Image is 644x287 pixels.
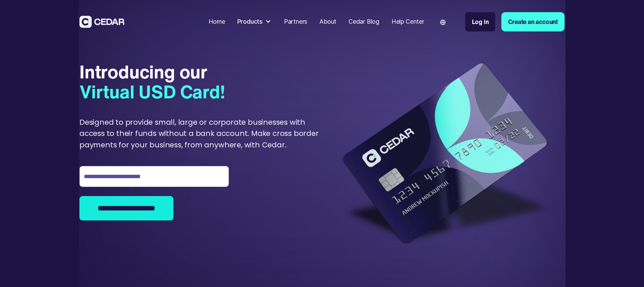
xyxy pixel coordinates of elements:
[284,17,307,26] div: Partners
[349,17,379,26] div: Cedar Blog
[316,14,339,30] a: About
[237,17,263,26] div: Products
[281,14,310,30] a: Partners
[472,17,489,26] div: Log in
[206,14,228,30] a: Home
[79,117,319,151] div: Designed to provide small, large or corporate businesses with access to their funds without a ban...
[319,17,336,26] div: About
[234,14,275,29] div: Products
[345,14,382,30] a: Cedar Blog
[79,166,229,220] form: Join the waiting list
[501,12,565,31] a: Create an account
[79,62,225,101] div: Introducing our
[79,78,225,105] span: Virtual USD Card!
[209,17,225,26] div: Home
[391,17,424,26] div: Help Center
[388,14,427,30] a: Help Center
[465,12,496,31] a: Log in
[440,20,446,25] img: world icon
